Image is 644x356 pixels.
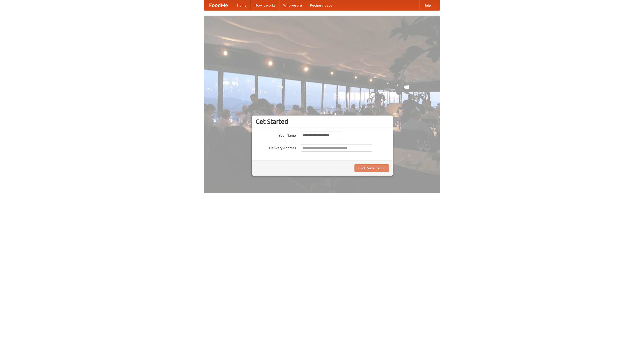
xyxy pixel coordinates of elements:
a: Help [419,0,435,10]
a: Home [233,0,251,10]
h3: Get Started [256,118,389,125]
label: Your Name [256,132,296,138]
a: FoodMe [204,0,233,10]
label: Delivery Address [256,144,296,150]
button: Find Restaurants! [354,164,389,172]
a: How it works [251,0,279,10]
a: Recipe videos [306,0,336,10]
a: Who we are [279,0,306,10]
